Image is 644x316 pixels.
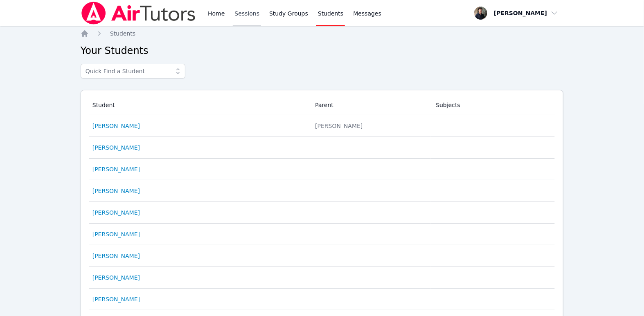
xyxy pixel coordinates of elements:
a: [PERSON_NAME] [92,273,140,282]
input: Quick Find a Student [81,64,185,78]
img: Air Tutors [81,2,196,25]
tr: [PERSON_NAME] [89,137,555,159]
nav: Breadcrumb [81,29,564,38]
tr: [PERSON_NAME] [PERSON_NAME] [89,115,555,137]
th: Student [89,95,311,115]
tr: [PERSON_NAME] [89,289,555,310]
tr: [PERSON_NAME] [89,159,555,180]
a: [PERSON_NAME] [92,165,140,173]
a: [PERSON_NAME] [92,252,140,260]
span: Students [110,30,135,37]
a: [PERSON_NAME] [92,122,140,130]
a: [PERSON_NAME] [92,143,140,152]
a: Students [110,29,135,38]
a: [PERSON_NAME] [92,230,140,238]
a: [PERSON_NAME] [92,208,140,217]
h2: Your Students [81,44,564,57]
div: [PERSON_NAME] [315,122,426,130]
span: Messages [353,9,381,18]
th: Parent [310,95,431,115]
a: [PERSON_NAME] [92,187,140,195]
tr: [PERSON_NAME] [89,245,555,267]
tr: [PERSON_NAME] [89,224,555,245]
tr: [PERSON_NAME] [89,267,555,289]
th: Subjects [431,95,555,115]
a: [PERSON_NAME] [92,295,140,303]
tr: [PERSON_NAME] [89,202,555,224]
tr: [PERSON_NAME] [89,180,555,202]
